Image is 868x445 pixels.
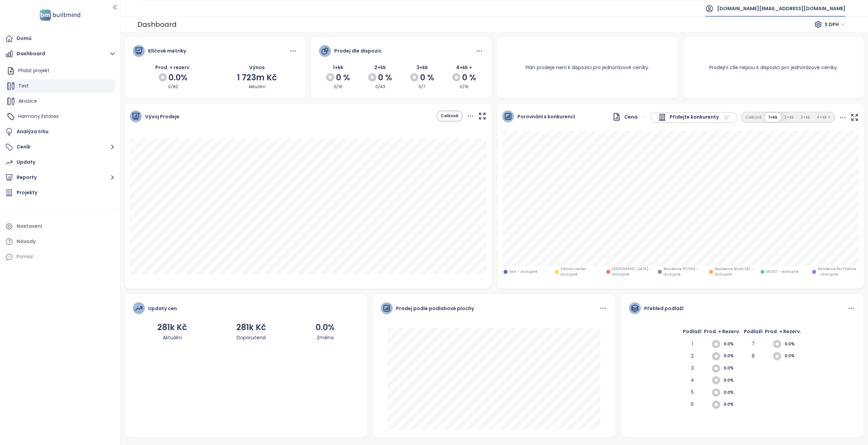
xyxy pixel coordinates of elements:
[217,84,297,90] div: Aktuální
[517,56,657,79] div: Plán prodeje není k dispozici pro jednorázové ceníky.
[683,376,702,388] div: 4
[781,113,797,122] button: 2+kk
[670,113,719,121] span: Přidejte konkurenty
[683,388,702,401] div: 5
[724,401,741,408] span: 0.0%
[38,8,82,22] img: logo
[361,84,399,90] div: 0/43
[3,140,117,154] button: Ceník
[316,321,335,334] div: 0.0%
[683,352,702,364] div: 2
[374,64,386,71] span: 2+kk
[701,56,846,79] div: Prodejní cíle nejsou k dispozici pro jednorázové ceníky.
[825,19,845,29] span: S DPH
[724,353,741,359] span: 0.0%
[764,328,802,340] div: Prod. + Rezerv.
[766,269,798,275] span: MUSE7 - dostupné
[17,222,42,230] div: Nastavení
[3,250,117,264] div: Pomoc
[416,64,428,71] span: 3+kk
[797,113,813,122] button: 3+kk
[3,47,117,61] button: Dashboard
[744,340,763,352] div: 7
[724,389,741,396] span: 0.0%
[217,64,297,71] div: Výnos
[612,266,653,277] span: [GEOGRAPHIC_DATA] - dostupné
[717,0,846,17] span: [DOMAIN_NAME][EMAIL_ADDRESS][DOMAIN_NAME]
[17,127,48,136] div: Analýza trhu
[18,82,29,89] span: Test
[396,305,474,312] div: Prodej podle podlahové plochy
[145,113,179,120] span: Vývoj Prodeje
[456,64,472,71] span: 4+kk +
[236,321,266,334] div: 281k Kč
[18,66,50,75] div: Přidat projekt
[18,98,37,104] span: Akvizice
[336,71,350,84] span: 0 %
[403,84,441,90] div: 0/7
[333,64,343,71] span: 1+kk
[683,364,702,377] div: 3
[17,188,37,197] div: Projekty
[5,79,115,93] div: Test
[157,334,187,341] div: Aktuální
[462,71,476,84] span: 0 %
[765,113,781,122] button: 1+kk
[744,328,763,340] div: Podlaží
[5,110,115,123] div: Harmony Estates
[3,171,117,184] button: Reporty
[334,47,382,55] div: Prodej dle dispozic
[316,334,335,341] div: Změna
[3,125,117,139] a: Analýza trhu
[664,266,705,277] span: Rezidence PO7SKÁ - dostupné
[17,237,36,246] div: Návody
[703,328,741,340] div: Prod. + Rezerv.
[818,266,859,277] span: Rezidence Na Plzeňce - dostupné
[612,113,637,121] div: Cena
[3,235,117,248] a: Návody
[724,377,741,384] span: 0.0%
[420,71,434,84] span: 0 %
[3,156,117,169] a: Updaty
[148,305,177,312] div: Updaty cen
[445,84,484,90] div: 0/16
[5,95,115,108] div: Akvizice
[683,401,702,413] div: 6
[813,113,834,122] button: 4+kk +
[715,266,756,277] span: Rezidence Blízká DEF - dostupné
[5,64,115,78] div: Přidat projekt
[137,18,177,31] div: Dashboard
[644,305,684,312] div: Přehled podlaží
[17,34,32,43] div: Domů
[724,341,741,347] span: 0.0%
[237,72,277,83] span: 1 723m Kč
[17,252,34,261] div: Pomoc
[517,113,575,120] span: Porovnání s konkurencí
[157,321,187,334] div: 281k Kč
[724,365,741,371] span: 0.0%
[3,220,117,233] a: Nastavení
[683,340,702,352] div: 1
[148,47,186,55] div: Klíčové metriky
[169,71,188,84] span: 0.0%
[17,158,35,166] div: Updaty
[18,113,59,120] span: Harmony Estates
[319,84,358,90] div: 0/16
[155,64,191,71] span: Prod. + rezerv.
[744,352,763,364] div: 8
[785,353,802,359] span: 0.0%
[378,71,392,84] span: 0 %
[509,269,537,275] span: Test - dostupné
[683,328,702,340] div: Podlaží
[3,186,117,200] a: Projekty
[236,334,266,341] div: Doporučená
[437,112,462,121] button: Celkově
[133,84,214,90] div: 0/82
[742,113,765,122] button: Celkově
[785,341,802,347] span: 0.0%
[560,266,601,277] span: Viktoria center - dostupné
[3,32,117,45] a: Domů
